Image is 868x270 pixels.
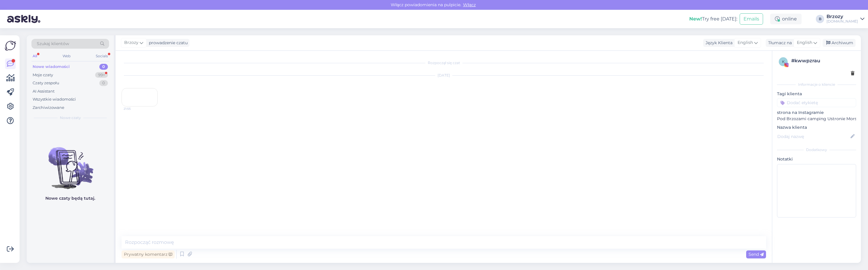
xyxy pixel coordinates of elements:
span: English [797,39,812,46]
div: Try free [DATE]: [689,15,737,23]
span: 21:55 [124,107,146,111]
p: Nowe czaty będą tutaj. [45,195,95,201]
div: [DOMAIN_NAME] [826,19,858,24]
button: Emails [740,13,763,25]
div: Brzozy [826,14,858,19]
span: Włącz [461,2,478,7]
div: online [770,14,802,24]
span: k [782,59,785,64]
div: All [31,52,38,60]
div: Dodatkowy [777,147,856,153]
span: Nowe czaty [60,115,81,120]
div: Zarchiwizowane [33,105,64,111]
p: Nazwa klienta [777,124,856,131]
div: Prywatny komentarz [122,250,175,258]
input: Dodać etykietę [777,98,856,107]
div: Archiwum [823,39,856,47]
div: Nowe wiadomości [33,64,70,70]
img: No chats [27,136,114,190]
b: New! [689,16,702,22]
p: Tagi klienta [777,91,856,97]
div: Wszystkie wiadomości [33,96,76,102]
a: Brzozy[DOMAIN_NAME] [826,14,864,24]
div: Tłumacz na [766,40,792,46]
div: 99+ [95,72,108,78]
span: Brzozy [124,39,138,46]
div: [DATE] [122,73,766,78]
p: Notatki [777,156,856,162]
div: # kwwpzrau [791,57,854,64]
div: Język Klienta [703,40,733,46]
span: Send [749,252,764,257]
span: English [738,39,753,46]
span: Szukaj klientów [37,41,69,47]
div: Informacje o kliencie [777,82,856,87]
div: AI Assistant [33,88,55,94]
div: Moje czaty [33,72,53,78]
div: Web [61,52,72,60]
input: Dodaj nazwę [777,133,849,140]
div: 0 [99,80,108,86]
div: Rozpoczął się czat [122,60,766,66]
img: Askly Logo [5,40,16,51]
div: Socials [95,52,109,60]
p: strona na Instagramie [777,109,856,116]
div: B [816,15,824,23]
div: 0 [99,64,108,70]
p: Pod Brzozami camping Ustronie Morskie [777,116,856,122]
div: prowadzenie czatu [146,40,188,46]
div: Czaty zespołu [33,80,59,86]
